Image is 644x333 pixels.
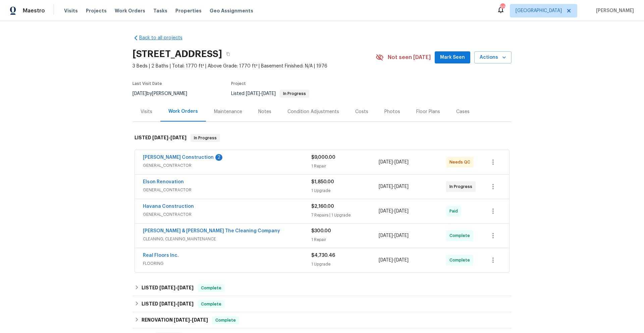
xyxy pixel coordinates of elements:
span: [DATE] [262,91,276,96]
div: LISTED [DATE]-[DATE]Complete [132,296,512,312]
span: - [246,91,276,96]
div: 7 Repairs | 1 Upgrade [311,212,379,219]
span: $2,160.00 [311,204,334,209]
span: Not seen [DATE] [388,54,431,61]
div: Floor Plans [416,108,440,115]
span: [DATE] [246,91,260,96]
div: Visits [141,108,152,115]
span: Needs QC [449,159,473,165]
span: [DATE] [132,91,147,96]
span: [DATE] [394,209,409,213]
a: Havana Construction [143,204,194,209]
div: 1 Upgrade [311,261,379,268]
h6: LISTED [135,134,186,142]
span: [DATE] [170,135,186,140]
span: [DATE] [152,135,168,140]
span: Work Orders [115,7,145,14]
span: - [379,183,409,190]
span: In Progress [449,183,475,190]
h6: RENOVATION [142,316,208,324]
span: - [159,285,194,290]
span: Maestro [23,7,45,14]
span: [DATE] [394,233,409,238]
div: 1 Repair [311,236,379,243]
span: [DATE] [394,184,409,189]
span: Mark Seen [440,53,465,62]
div: Notes [258,108,271,115]
div: by [PERSON_NAME] [132,90,195,98]
span: Complete [198,285,224,291]
a: Elson Renovation [143,180,184,184]
h6: LISTED [142,284,194,292]
div: 1 Repair [311,163,379,170]
span: Properties [175,7,202,14]
div: Photos [384,108,400,115]
span: [DATE] [379,184,393,189]
span: [DATE] [177,285,194,290]
span: - [379,232,409,239]
span: [DATE] [379,160,393,164]
span: Complete [449,232,473,239]
span: Actions [480,53,506,62]
span: [DATE] [394,258,409,263]
a: [PERSON_NAME] Construction [143,155,214,160]
div: LISTED [DATE]-[DATE]Complete [132,280,512,296]
span: $4,730.46 [311,253,335,258]
span: [PERSON_NAME] [593,7,634,14]
span: Listed [231,91,309,96]
span: Paid [449,208,461,215]
a: [PERSON_NAME] & [PERSON_NAME] The Cleaning Company [143,229,280,233]
span: - [379,159,409,165]
span: FLOORING [143,260,311,267]
div: RENOVATION [DATE]-[DATE]Complete [132,312,512,328]
div: Costs [355,108,368,115]
span: Last Visit Date [132,82,162,86]
div: Condition Adjustments [287,108,339,115]
div: LISTED [DATE]-[DATE]In Progress [132,127,512,149]
div: Maintenance [214,108,242,115]
span: [DATE] [394,160,409,164]
span: [DATE] [379,233,393,238]
h6: LISTED [142,300,194,308]
div: Work Orders [168,108,198,115]
button: Copy Address [222,48,234,60]
span: Complete [198,301,224,307]
span: [DATE] [177,301,194,306]
span: Projects [86,7,107,14]
span: [GEOGRAPHIC_DATA] [516,7,562,14]
span: - [379,208,409,215]
span: GENERAL_CONTRACTOR [143,211,311,218]
span: CLEANING, CLEANING_MAINTENANCE [143,236,311,242]
button: Actions [474,51,512,64]
span: [DATE] [159,301,175,306]
span: [DATE] [174,318,190,322]
div: 2 [215,154,222,161]
button: Mark Seen [435,51,470,64]
span: Tasks [153,8,167,13]
span: [DATE] [379,258,393,263]
span: 3 Beds | 2 Baths | Total: 1770 ft² | Above Grade: 1770 ft² | Basement Finished: N/A | 1976 [132,63,376,69]
span: - [152,135,186,140]
span: Project [231,82,246,86]
span: [DATE] [192,318,208,322]
a: Real Floors Inc. [143,253,179,258]
span: In Progress [191,135,219,141]
span: [DATE] [379,209,393,213]
span: GENERAL_CONTRACTOR [143,187,311,193]
div: Cases [456,108,470,115]
div: 1 Upgrade [311,187,379,194]
span: - [379,257,409,264]
a: Back to all projects [132,35,197,41]
span: - [159,301,194,306]
span: Complete [213,317,238,324]
span: $9,000.00 [311,155,335,160]
span: GENERAL_CONTRACTOR [143,162,311,169]
span: $300.00 [311,229,331,233]
span: Geo Assignments [210,7,253,14]
span: Visits [64,7,78,14]
span: - [174,318,208,322]
span: $1,850.00 [311,180,334,184]
div: 20 [500,4,505,11]
span: In Progress [280,92,309,96]
span: Complete [449,257,473,264]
